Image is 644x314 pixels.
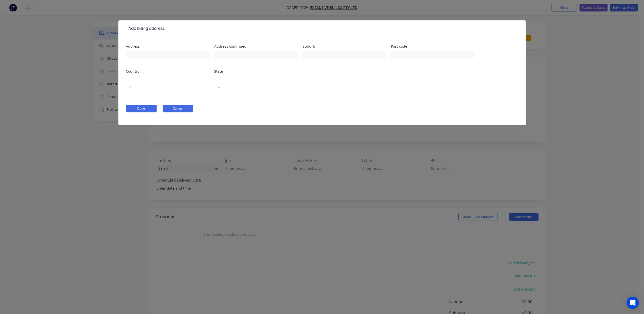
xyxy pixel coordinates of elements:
div: Select... [128,82,171,87]
div: Address [126,45,209,48]
button: Done [126,105,157,112]
div: Open Intercom Messenger [627,297,639,309]
div: Add billing address [126,25,165,32]
div: Suburb [303,45,386,48]
div: Select... [216,82,259,87]
div: State [214,70,298,73]
div: Address continued [214,45,298,48]
div: Post code [391,45,474,48]
button: Cancel [163,105,193,112]
div: Country [126,70,209,73]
